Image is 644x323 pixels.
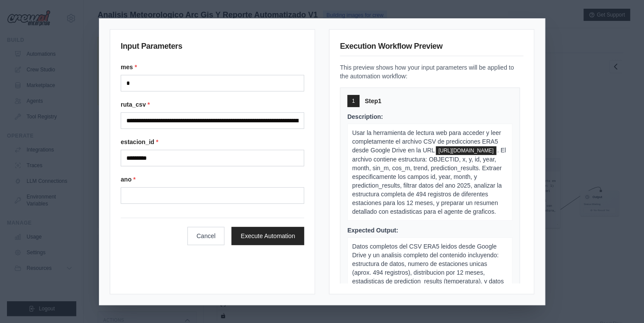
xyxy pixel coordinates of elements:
[365,97,381,105] span: Step 1
[340,63,523,81] p: This preview shows how your input parameters will be applied to the automation workflow:
[600,281,644,323] div: Widget de chat
[600,281,644,323] iframe: Chat Widget
[352,98,355,104] span: 1
[121,63,304,71] label: mes
[347,227,398,234] span: Expected Output:
[352,243,504,293] span: Datos completos del CSV ERA5 leidos desde Google Drive y un analisis completo del contenido inclu...
[121,138,304,146] label: estacion_id
[352,147,506,215] span: . El archivo contiene estructura: OBJECTID, x, y, id, year, month, sin_m, cos_m, trend, predictio...
[121,100,304,109] label: ruta_csv
[436,146,496,155] span: ruta_csv
[352,129,501,154] span: Usar la herramienta de lectura web para acceder y leer completamente el archivo CSV de prediccion...
[121,175,304,184] label: ano
[187,227,225,245] button: Cancel
[121,40,304,56] h3: Input Parameters
[340,40,523,56] h3: Execution Workflow Preview
[347,113,383,120] span: Description:
[231,227,304,245] button: Execute Automation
